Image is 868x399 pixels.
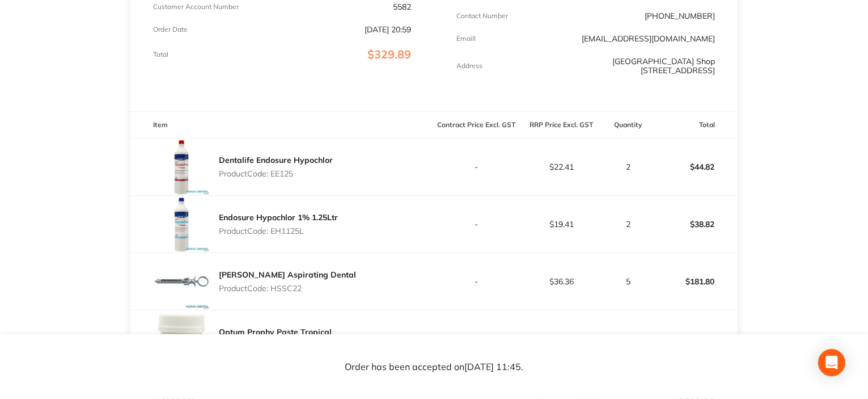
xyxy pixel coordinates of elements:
p: $34.46 [653,325,737,352]
p: - [435,277,519,286]
p: $181.80 [653,268,737,295]
p: $36.36 [520,277,604,286]
p: Address [457,62,483,70]
a: Dentalife Endosure Hypochlor [219,155,333,165]
p: Customer Account Number [153,3,239,11]
img: NmFvOW51ag [153,310,210,367]
p: Contact Number [457,12,509,20]
p: Product Code: EE125 [219,169,333,178]
p: 5582 [393,2,412,11]
p: $19.41 [520,220,604,229]
th: Quantity [604,112,653,138]
th: RRP Price Excl. GST [519,112,604,138]
th: Total [653,112,738,138]
img: bm4zcDdxeQ [153,253,210,310]
a: Optum Prophy Paste Tropical [219,327,332,337]
img: c3FwdmFhdQ [153,138,210,195]
th: Item [130,112,434,138]
p: - [435,162,519,171]
p: Order has been accepted on [DATE] 11:45 . [345,362,523,372]
p: Product Code: EH1125L [219,226,338,236]
p: [GEOGRAPHIC_DATA] Shop [STREET_ADDRESS] [543,57,715,75]
p: Order Date [153,26,188,33]
p: Product Code: HSSC22 [219,284,356,293]
p: $44.82 [653,153,737,180]
p: 2 [605,220,653,229]
a: [EMAIL_ADDRESS][DOMAIN_NAME] [582,33,715,44]
p: Emaill [457,35,476,43]
p: [PHONE_NUMBER] [645,11,715,20]
div: Open Intercom Messenger [818,349,845,376]
p: $22.41 [520,162,604,171]
p: [DATE] 20:59 [365,25,412,34]
p: $38.82 [653,211,737,238]
a: Endosure Hypochlor 1% 1.25Ltr [219,212,338,222]
img: dTFnODIxcQ [153,196,210,253]
p: 2 [605,162,653,171]
p: - [435,220,519,229]
p: 5 [605,277,653,286]
a: [PERSON_NAME] Aspirating Dental [219,270,356,280]
span: $329.89 [368,47,412,61]
th: Contract Price Excl. GST [434,112,519,138]
p: Total [153,51,168,58]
